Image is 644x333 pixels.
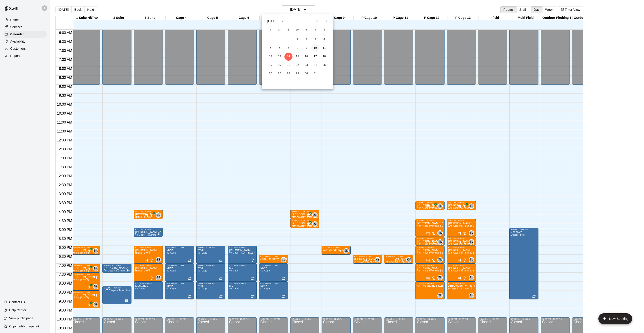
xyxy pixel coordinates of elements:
button: 8 [293,44,301,52]
button: 7 [284,44,292,52]
button: 20 [275,61,284,69]
button: 11 [320,44,328,52]
span: Wednesday [293,26,301,35]
button: 22 [293,61,301,69]
span: Sunday [267,26,275,35]
button: 31 [311,70,319,78]
span: Saturday [320,26,328,35]
button: 2 [302,36,310,44]
span: Monday [275,26,284,35]
button: 3 [311,36,319,44]
button: 16 [302,53,310,61]
button: 10 [311,44,319,52]
button: 23 [302,61,310,69]
button: Previous month [313,17,322,26]
button: 9 [302,44,310,52]
span: Friday [311,26,319,35]
button: calendar view is open, switch to year view [279,17,286,25]
button: 4 [320,36,328,44]
button: 21 [284,61,292,69]
button: 13 [275,53,284,61]
button: 30 [302,70,310,78]
button: 25 [320,61,328,69]
button: 6 [275,44,284,52]
button: 26 [267,70,275,78]
span: Tuesday [284,26,292,35]
button: 1 [293,36,301,44]
span: Thursday [302,26,310,35]
button: 14 [284,53,292,61]
div: [DATE] [267,19,278,23]
button: 28 [284,70,292,78]
button: Next month [322,17,330,26]
button: 15 [293,53,301,61]
button: 19 [267,61,275,69]
button: 18 [320,53,328,61]
button: 17 [311,53,319,61]
button: 5 [267,44,275,52]
button: 24 [311,61,319,69]
button: 27 [275,70,284,78]
button: 29 [293,70,301,78]
button: 12 [267,53,275,61]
